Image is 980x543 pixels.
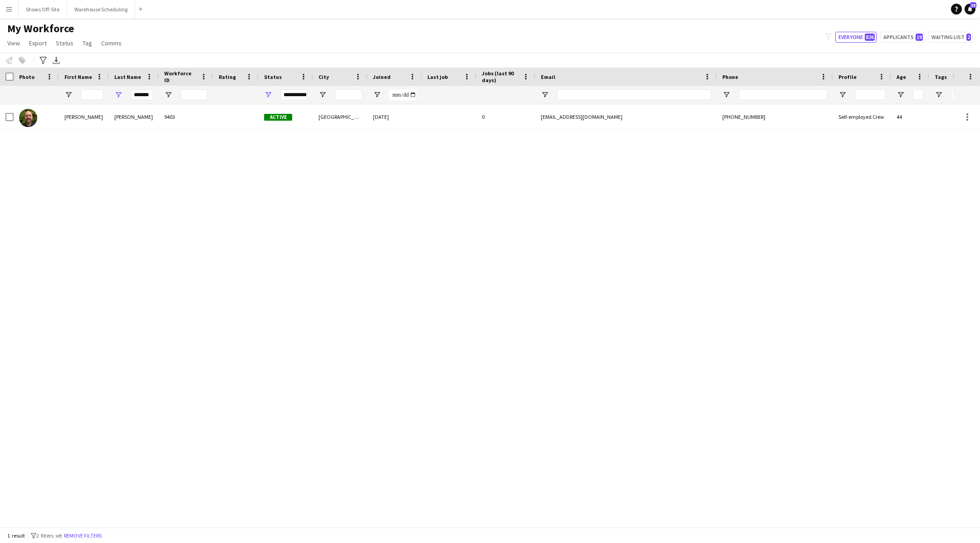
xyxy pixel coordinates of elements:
button: Open Filter Menu [373,91,381,99]
div: 9403 [159,104,213,129]
span: Age [897,73,906,80]
span: Rating [219,73,236,80]
input: Joined Filter Input [389,89,416,100]
span: Workforce ID [164,70,197,83]
div: [PHONE_NUMBER] [717,104,833,129]
button: Open Filter Menu [264,91,272,99]
button: Open Filter Menu [897,91,905,99]
input: Tags Filter Input [951,89,978,100]
button: Warehouse Scheduling [67,0,135,18]
div: [PERSON_NAME] [59,104,109,129]
span: 2 [966,34,971,41]
a: Tag [79,37,96,49]
input: Email Filter Input [557,89,711,100]
span: 35 [970,2,976,8]
button: Open Filter Menu [64,91,73,99]
div: [EMAIL_ADDRESS][DOMAIN_NAME] [535,104,717,129]
button: Open Filter Menu [114,91,122,99]
button: Open Filter Menu [318,91,327,99]
span: 2 filters set [36,532,62,539]
span: Status [56,39,73,47]
span: 826 [865,34,875,41]
button: Open Filter Menu [722,91,730,99]
button: Waiting list2 [928,32,973,43]
span: Profile [838,73,857,80]
button: Remove filters [62,531,103,541]
button: Everyone826 [835,32,877,43]
a: View [4,37,24,49]
span: City [318,73,329,80]
button: Open Filter Menu [935,91,943,99]
span: Tag [83,39,92,47]
span: Email [541,73,555,80]
div: 0 [476,104,535,129]
span: First Name [64,73,92,80]
div: [PERSON_NAME] [109,104,159,129]
span: Jobs (last 90 days) [482,70,519,83]
img: Brad Squires [19,109,37,127]
span: Joined [373,73,391,80]
button: Open Filter Menu [164,91,172,99]
span: View [7,39,20,47]
button: Open Filter Menu [541,91,549,99]
input: Age Filter Input [913,89,924,100]
span: Active [264,114,292,121]
input: Last Name Filter Input [131,89,153,100]
div: 44 [891,104,929,129]
app-action-btn: Advanced filters [38,55,49,66]
input: City Filter Input [335,89,362,100]
input: Phone Filter Input [739,89,828,100]
span: My Workforce [7,22,74,35]
a: Status [52,37,77,49]
div: [DATE] [367,104,422,129]
span: Phone [722,73,738,80]
span: Comms [101,39,122,47]
button: Open Filter Menu [838,91,847,99]
span: Status [264,73,282,80]
a: Comms [98,37,125,49]
button: Shows Off-Site [19,0,67,18]
span: Last job [427,73,448,80]
span: 19 [916,34,923,41]
a: 35 [965,4,975,15]
div: Self-employed Crew [833,104,891,129]
app-action-btn: Export XLSX [51,55,62,66]
a: Export [25,37,50,49]
button: Applicants19 [880,32,925,43]
div: [GEOGRAPHIC_DATA] [313,104,367,129]
input: First Name Filter Input [81,89,103,100]
span: Tags [935,73,947,80]
span: Export [29,39,47,47]
input: Profile Filter Input [855,89,886,100]
span: Last Name [114,73,141,80]
span: Photo [19,73,34,80]
input: Workforce ID Filter Input [181,89,208,100]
